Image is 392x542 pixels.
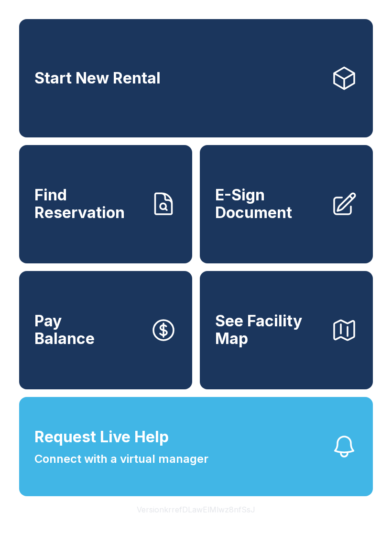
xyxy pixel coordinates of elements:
button: See Facility Map [200,271,373,389]
span: Request Live Help [34,426,169,448]
span: Find Reservation [34,187,142,221]
span: Start New Rental [34,70,161,87]
a: E-Sign Document [200,145,373,263]
button: VersionkrrefDLawElMlwz8nfSsJ [129,496,263,523]
a: Start New Rental [19,19,373,137]
a: Find Reservation [19,145,192,263]
button: Request Live HelpConnect with a virtual manager [19,397,373,496]
button: PayBalance [19,271,192,389]
span: Connect with a virtual manager [34,450,208,468]
span: Pay Balance [34,313,95,347]
span: See Facility Map [215,313,323,347]
span: E-Sign Document [215,187,323,221]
